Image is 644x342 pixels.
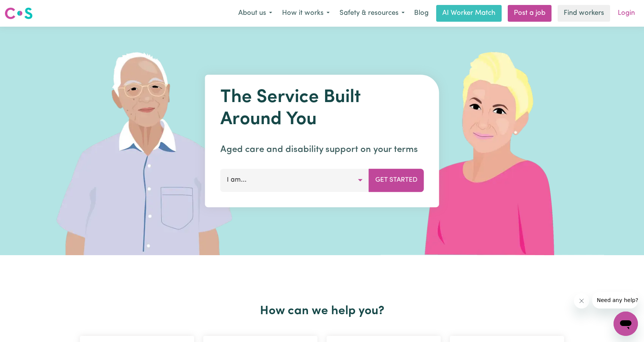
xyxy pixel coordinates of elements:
h1: The Service Built Around You [220,87,424,131]
button: About us [233,5,277,21]
button: I am... [220,169,369,192]
a: Login [613,5,639,22]
span: Need any help? [5,5,46,11]
a: Blog [410,5,433,22]
img: Careseekers logo [5,6,33,20]
h2: How can we help you? [75,304,569,318]
a: Post a job [508,5,552,22]
button: How it works [277,5,335,21]
button: Safety & resources [335,5,410,21]
a: Find workers [558,5,610,22]
a: Careseekers logo [5,5,33,22]
p: Aged care and disability support on your terms [220,143,424,157]
iframe: Close message [574,293,589,308]
iframe: Button to launch messaging window [614,312,638,336]
a: AI Worker Match [436,5,502,22]
button: Get Started [369,169,424,192]
iframe: Message from company [592,292,638,308]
